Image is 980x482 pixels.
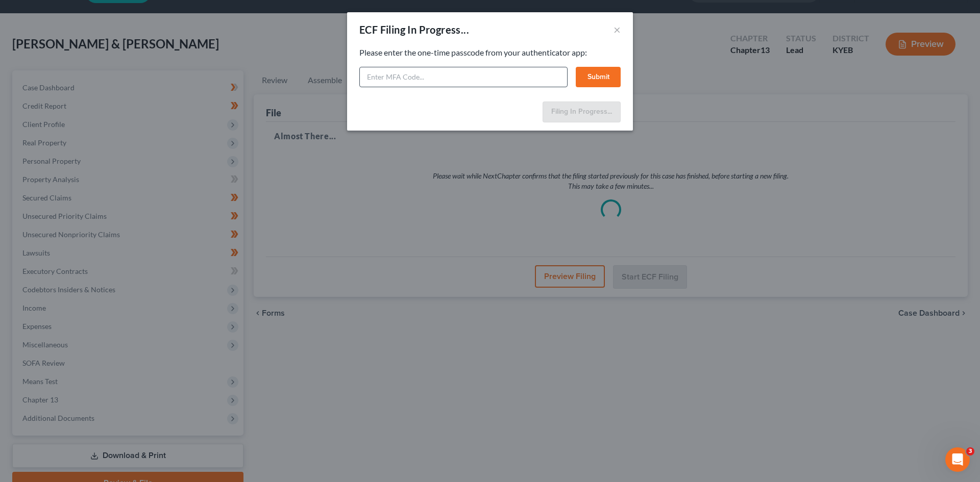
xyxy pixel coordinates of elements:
button: × [614,23,621,36]
iframe: Intercom live chat [945,447,970,472]
div: ECF Filing In Progress... [359,22,469,37]
button: Submit [576,67,621,87]
input: Enter MFA Code... [359,67,568,87]
p: Please enter the one-time passcode from your authenticator app: [359,47,621,59]
button: Filing In Progress... [543,102,621,123]
span: 3 [966,447,974,455]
